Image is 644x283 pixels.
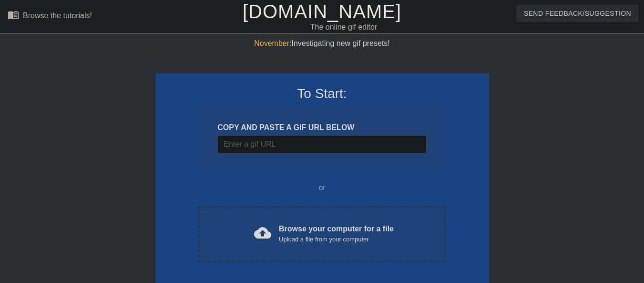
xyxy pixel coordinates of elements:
[23,11,92,20] div: Browse the tutorials!
[219,22,468,33] div: The online gif editor
[8,9,19,21] span: menu_book
[217,135,426,153] input: Username
[155,38,489,49] div: Investigating new gif presets!
[279,223,394,244] div: Browse your computer for a file
[180,182,464,194] div: or
[217,122,426,133] div: COPY AND PASTE A GIF URL BELOW
[168,86,477,102] h3: To Start:
[243,1,401,22] a: [DOMAIN_NAME]
[516,5,639,22] button: Send Feedback/Suggestion
[254,39,291,47] span: November:
[524,8,631,20] span: Send Feedback/Suggestion
[254,224,271,241] span: cloud_upload
[279,235,394,244] div: Upload a file from your computer
[8,9,92,24] a: Browse the tutorials!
